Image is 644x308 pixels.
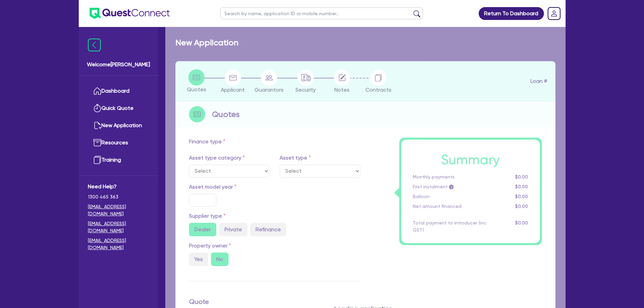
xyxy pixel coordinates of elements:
[88,117,149,134] a: New Application
[88,134,149,151] a: Resources
[88,82,149,100] a: Dashboard
[93,104,101,112] img: quick-quote
[90,8,170,19] img: quest-connect-logo-blue
[220,7,423,19] input: Search by name, application ID or mobile number...
[545,5,563,22] a: Dropdown toggle
[93,156,101,164] img: training
[88,237,149,251] a: [EMAIL_ADDRESS][DOMAIN_NAME]
[88,183,149,191] span: Need Help?
[88,220,149,234] a: [EMAIL_ADDRESS][DOMAIN_NAME]
[88,39,101,51] img: icon-menu-close
[479,7,544,20] a: Return To Dashboard
[93,139,101,147] img: resources
[88,151,149,169] a: Training
[88,203,149,217] a: [EMAIL_ADDRESS][DOMAIN_NAME]
[87,61,150,69] span: Welcome [PERSON_NAME]
[93,121,101,129] img: new-application
[88,100,149,117] a: Quick Quote
[88,193,149,200] span: 1300 465 363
